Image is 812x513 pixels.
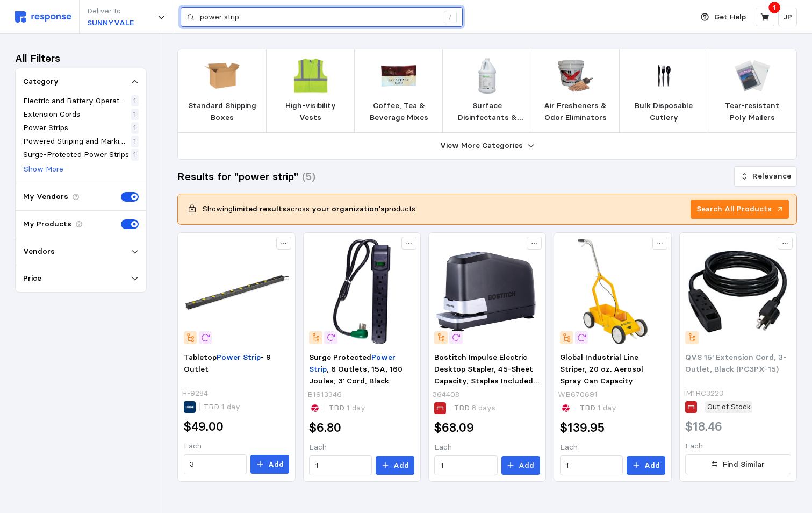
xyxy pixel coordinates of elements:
[315,456,366,475] input: Qty
[312,204,385,213] b: your organization's
[23,273,41,284] p: Price
[580,402,616,414] p: TBD
[293,58,328,94] img: L_EGO21147.jpg
[434,352,539,397] span: Bostitch Impulse Electric Desktop Stapler, 45-Sheet Capacity, Staples Included, Black (B8E-VALUE)
[363,100,434,123] p: Coffee, Tea & Beverage Mixes
[329,402,365,414] p: TBD
[381,58,416,94] img: 1025462286.jpg
[469,58,505,94] img: NXC_CAD1284.webp
[23,109,80,120] p: Extension Cords
[451,100,522,123] p: Surface Disinfectants & Sanitizers
[15,51,60,66] h3: All Filters
[184,418,224,435] h2: $49.00
[309,441,414,453] p: Each
[200,8,438,27] input: Search for a product name or SKU
[566,456,616,475] input: Qty
[184,352,271,374] span: - 9 Outlet
[723,459,765,471] p: Find Similar
[691,199,789,219] button: Search All Products
[685,440,791,452] p: Each
[470,403,495,412] span: 8 days
[204,58,240,94] img: L_302020.jpg
[186,100,257,123] p: Standard Shipping Boxes
[696,203,772,215] p: Search All Products
[23,136,129,147] p: Powered Striping and Marking Machines
[87,17,134,29] p: SUNNYVALE
[307,389,342,401] p: B1913346
[434,441,540,453] p: Each
[233,204,286,213] b: limited results
[309,419,341,436] h2: $6.80
[309,352,371,362] span: Surge Protected
[558,389,598,401] p: WB670691
[23,163,64,176] button: Show More
[184,239,289,344] img: H-9284
[177,169,298,184] h3: Results for "power strip"
[23,246,55,258] p: Vendors
[23,95,129,107] p: Electric and Battery Operated Office Staplers
[23,191,68,203] p: My Vendors
[133,149,136,161] p: 1
[376,456,414,475] button: Add
[309,352,396,374] mark: Power Strip
[217,352,261,362] mark: Power Strip
[182,388,208,400] p: H-9284
[540,100,611,123] p: Air Fresheners & Odor Eliminators
[203,203,417,215] p: Showing across products.
[133,122,136,134] p: 1
[23,149,129,161] p: Surge-Protected Power Strips
[685,239,791,344] img: m000142555_sc7
[694,7,752,27] button: Get Help
[735,58,770,94] img: s0950253_sc7
[519,460,534,472] p: Add
[560,352,643,385] span: Global Industrial Line Striper, 20 oz. Aerosol Spray Can Capacity
[434,239,540,344] img: sp106634787_sc7
[501,456,540,475] button: Add
[23,76,59,88] p: Category
[684,388,723,400] p: IM1RC3223
[219,402,240,411] span: 1 day
[87,5,134,17] p: Deliver to
[190,455,240,474] input: Qty
[440,140,523,152] p: View More Categories
[302,169,315,184] h3: (5)
[685,352,786,374] span: QVS 15' Extension Cord, 3-Outlet, Black (PC3PX-15)
[344,403,365,412] span: 1 day
[434,419,474,436] h2: $68.09
[717,100,788,123] p: Tear-resistant Poly Mailers
[393,460,409,472] p: Add
[184,440,289,452] p: Each
[560,441,665,453] p: Each
[685,454,791,475] button: Find Similar
[783,11,792,23] p: JP
[685,418,722,435] h2: $18.46
[309,239,414,344] img: GGP_GG-16103MSBK.webp
[23,122,68,134] p: Power Strips
[133,136,136,147] p: 1
[454,402,495,414] p: TBD
[309,364,403,386] span: , 6 Outlets, 15A, 160 Joules, 3' Cord, Black
[184,352,217,362] span: Tabletop
[560,419,605,436] h2: $139.95
[441,456,491,475] input: Qty
[646,58,681,94] img: DX1_DXEFM507.jpg
[595,403,616,412] span: 1 day
[275,100,346,123] p: High-visibility Vests
[558,58,593,94] img: FFX_DP20.webp
[644,460,660,472] p: Add
[628,100,699,123] p: Bulk Disposable Cutlery
[204,401,240,413] p: TBD
[23,218,71,230] p: My Products
[133,95,136,107] p: 1
[752,170,791,182] p: Relevance
[250,455,289,474] button: Add
[560,239,665,344] img: 670691.webp
[15,11,71,23] img: svg%3e
[24,163,63,175] p: Show More
[778,8,797,26] button: JP
[268,459,284,471] p: Add
[714,11,746,23] p: Get Help
[133,109,136,120] p: 1
[734,166,797,187] button: Relevance
[627,456,665,475] button: Add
